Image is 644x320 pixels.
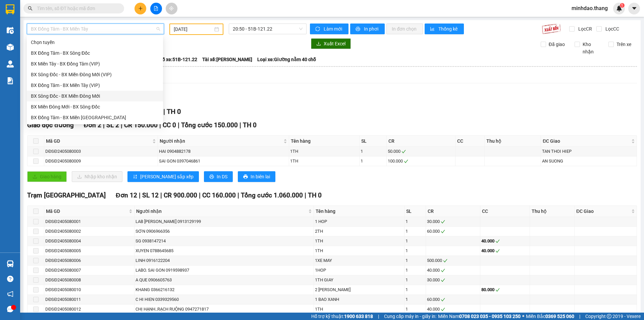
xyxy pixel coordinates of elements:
[163,121,176,129] span: CC 0
[607,314,611,319] span: copyright
[45,158,157,165] div: DĐSĐ2405080009
[495,288,500,292] span: check
[45,277,133,283] div: DĐSĐ2405080008
[441,298,445,302] span: check
[164,191,197,199] span: CR 900.000
[406,238,425,244] div: 1
[481,286,529,293] div: 80.000
[427,218,479,225] div: 30.000
[103,121,105,129] span: |
[481,238,529,244] div: 40.000
[406,267,425,274] div: 1
[45,148,157,155] div: DĐSĐ2405080003
[459,314,521,319] strong: 0708 023 035 - 0935 103 250
[45,238,133,244] div: DĐSĐ2405080004
[310,24,348,34] button: syncLàm mới
[27,121,74,129] span: Giao dọc đường
[315,286,403,293] div: 2 [PERSON_NAME]
[324,25,343,33] span: Làm mới
[160,56,197,63] span: Số xe: 51B-121.22
[401,149,406,154] span: check
[542,24,561,34] img: 9k=
[315,247,403,254] div: 1TH
[406,218,425,225] div: 1
[166,3,177,14] button: aim
[315,296,403,303] div: 1 BAO XANH
[44,147,158,156] td: DĐSĐ2405080003
[31,103,159,110] div: BX Miền Đông Mới - BX Sông Đốc
[45,306,133,313] div: DĐSĐ2405080012
[443,259,447,263] span: check
[136,306,313,313] div: CHỊ HẠNH..RẠCH RUỘNG 0947271817
[614,41,634,48] span: Trên xe
[289,136,360,147] th: Tên hàng
[441,268,445,273] span: check
[72,171,122,182] button: downloadNhập kho nhận
[315,218,403,225] div: 1 HOP
[628,3,640,14] button: caret-down
[542,148,636,155] div: TAN THOI HIEP
[350,24,385,34] button: printerIn phơi
[116,191,137,199] span: Đơn 12
[455,136,485,147] th: CC
[121,121,122,129] span: |
[308,191,322,199] span: TH 0
[530,206,575,217] th: Thu hộ
[406,296,425,303] div: 1
[305,191,306,199] span: |
[542,158,636,165] div: AN SUONG
[427,267,479,274] div: 40.000
[315,238,403,244] div: 1TH
[160,137,282,145] span: Người nhận
[495,239,500,243] span: check
[238,171,275,182] button: printerIn biên lai
[438,313,521,320] span: Miền Nam
[441,307,445,312] span: check
[44,156,158,166] td: DĐSĐ2405080009
[27,171,67,182] button: uploadGiao hàng
[44,256,135,266] td: DĐSĐ2405080006
[315,277,403,283] div: 1TH GIAY
[441,278,445,282] span: check
[6,4,14,14] img: logo-vxr
[543,137,630,145] span: ĐC Giao
[356,27,361,32] span: printer
[364,25,379,33] span: In phơi
[387,136,455,147] th: CR
[480,206,530,217] th: CC
[406,306,425,313] div: 1
[361,148,385,155] div: 1
[430,27,436,32] span: bar-chart
[217,173,227,180] span: In DS
[239,121,241,129] span: |
[426,206,480,217] th: CR
[31,114,159,121] div: BX Đồng Tâm - BX Miền [GEOGRAPHIC_DATA]
[37,5,116,12] input: Tìm tên, số ĐT hoặc mã đơn
[136,238,313,244] div: SG 0938147214
[27,69,163,80] div: BX Sông Đốc - BX Miền Đông Mới (VIP)
[7,306,13,312] span: message
[28,6,33,11] span: search
[46,208,127,215] span: Mã GD
[311,38,351,49] button: downloadXuất Excel
[163,107,165,116] span: |
[580,41,603,55] span: Kho nhận
[27,80,163,91] div: BX Đồng Tâm - BX Miền Tây (VIP)
[441,220,445,224] span: check
[127,171,199,182] button: sort-ascending[PERSON_NAME] sắp xếp
[315,306,403,313] div: 1TH
[7,260,14,267] img: warehouse-icon
[566,4,613,12] span: minhdao.thang
[44,227,135,236] td: DĐSĐ2405080002
[545,314,574,319] strong: 0369 525 060
[243,174,248,180] span: printer
[27,37,163,48] div: Chọn tuyến
[7,291,13,297] span: notification
[27,91,163,101] div: BX Sông Đốc - BX Miền Đông Mới
[388,148,454,155] div: 50.000
[44,266,135,275] td: DĐSĐ2405080007
[378,313,379,320] span: |
[388,158,454,165] div: 100.000
[45,257,133,264] div: DĐSĐ2405080006
[202,191,236,199] span: CC 160.000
